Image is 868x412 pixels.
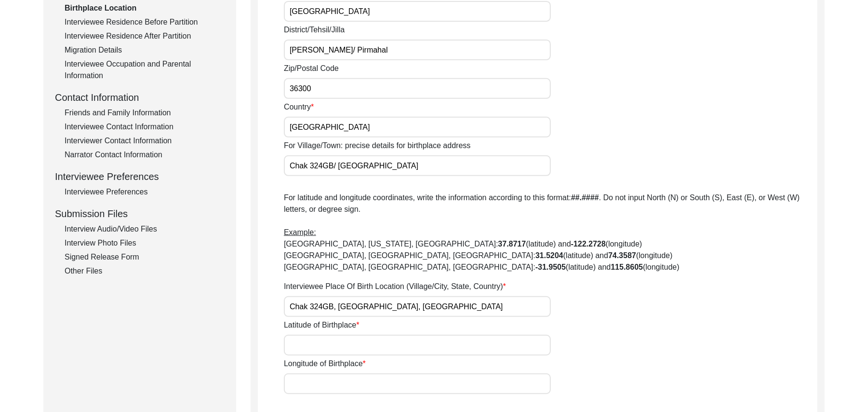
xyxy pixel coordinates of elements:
[55,206,225,221] div: Submission Files
[284,319,360,331] label: Latitude of Birthplace
[65,186,225,198] div: Interviewee Preferences
[65,44,225,56] div: Migration Details
[535,263,566,271] b: -31.9505
[65,265,225,277] div: Other Files
[65,58,225,82] div: Interviewee Occupation and Parental Information
[284,101,314,113] label: Country
[65,223,225,235] div: Interview Audio/Video Files
[284,281,506,292] label: Interviewee Place Of Birth Location (Village/City, State, Country)
[535,251,563,260] b: 31.5204
[284,228,316,236] span: Example:
[55,169,225,184] div: Interviewee Preferences
[498,240,526,248] b: 37.8717
[284,140,470,151] label: For Village/Town: precise details for birthplace address
[284,192,817,273] p: For latitude and longitude coordinates, write the information according to this format: . Do not ...
[608,251,636,260] b: 74.3587
[611,263,643,271] b: 115.8605
[65,16,225,28] div: Interviewee Residence Before Partition
[65,107,225,119] div: Friends and Family Information
[55,90,225,105] div: Contact Information
[284,63,339,74] label: Zip/Postal Code
[571,193,599,202] b: ##.####
[65,121,225,133] div: Interviewee Contact Information
[284,358,366,370] label: Longitude of Birthplace
[65,30,225,42] div: Interviewee Residence After Partition
[571,240,606,248] b: -122.2728
[65,2,225,14] div: Birthplace Location
[65,237,225,249] div: Interview Photo Files
[65,135,225,147] div: Interviewer Contact Information
[65,251,225,263] div: Signed Release Form
[65,149,225,161] div: Narrator Contact Information
[284,24,345,36] label: District/Tehsil/Jilla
